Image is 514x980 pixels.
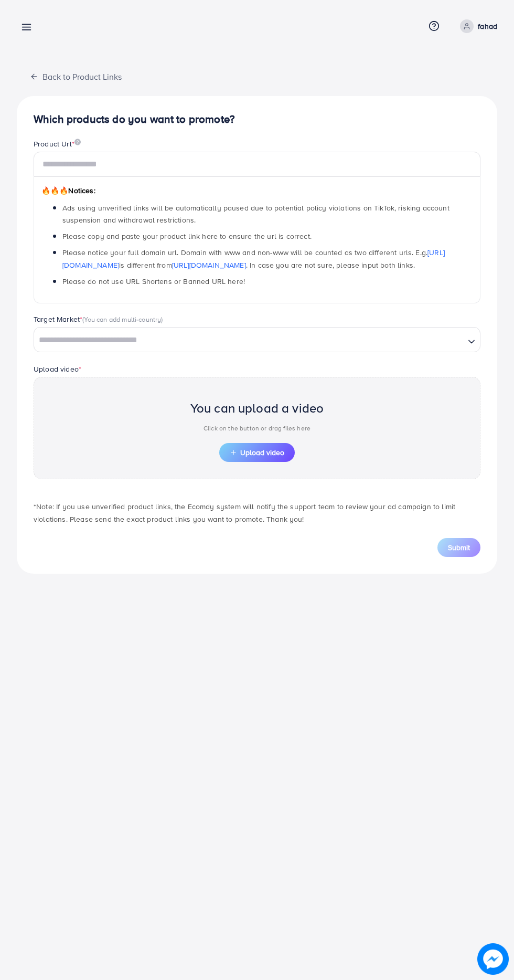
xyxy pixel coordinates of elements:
img: image [74,139,81,145]
span: Notices: [41,185,95,196]
span: Please do not use URL Shortens or Banned URL here! [62,276,245,287]
h2: You can upload a video [190,401,324,416]
img: image [480,946,506,972]
button: Back to Product Links [17,65,135,88]
span: Please notice your full domain url. Domain with www and non-www will be counted as two different ... [62,247,445,270]
button: Upload video [219,443,295,462]
a: [URL][DOMAIN_NAME] [62,247,445,270]
span: (You can add multi-country) [82,314,163,324]
p: *Note: If you use unverified product links, the Ecomdy system will notify the support team to rev... [34,500,480,525]
label: Product Url [34,139,81,149]
a: [URL][DOMAIN_NAME] [172,260,246,270]
label: Target Market [34,314,163,324]
button: Submit [437,538,480,557]
div: Search for option [34,327,480,352]
span: Upload video [230,449,284,456]
p: Click on the button or drag files here [190,422,324,435]
span: Ads using unverified links will be automatically paused due to potential policy violations on Tik... [62,203,449,225]
span: 🔥🔥🔥 [41,185,68,196]
a: fahad [456,19,497,33]
h4: Which products do you want to promote? [34,113,480,126]
p: fahad [478,20,497,33]
input: Search for option [35,332,464,349]
span: Please copy and paste your product link here to ensure the url is correct. [62,231,312,241]
label: Upload video [34,364,81,374]
span: Submit [448,542,470,553]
